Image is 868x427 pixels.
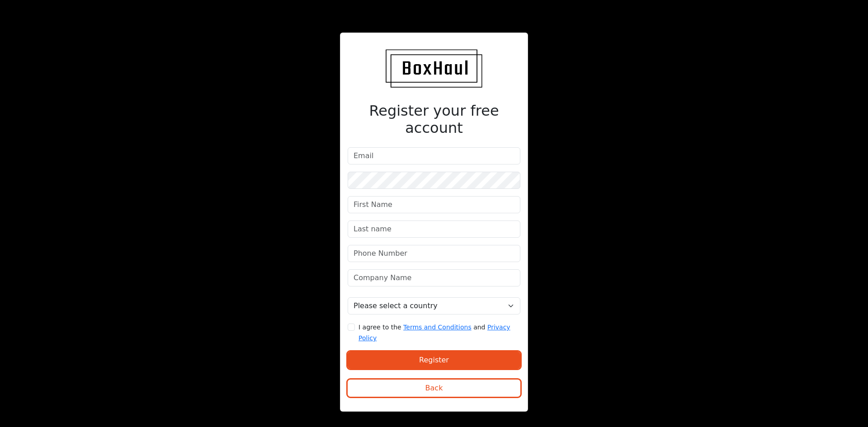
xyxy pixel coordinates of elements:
button: Back [348,380,520,397]
input: Last name [348,221,520,238]
input: Company Name [348,269,520,286]
input: Email [348,147,520,164]
h2: Register your free account [348,102,520,137]
input: Phone Number [348,245,520,262]
a: Back [348,385,520,394]
a: Terms and Conditions [403,324,472,331]
img: BoxHaul [386,49,482,88]
button: Register [348,352,520,369]
small: I agree to the and [359,324,510,342]
input: First Name [348,196,520,213]
select: Select a country [348,297,520,314]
